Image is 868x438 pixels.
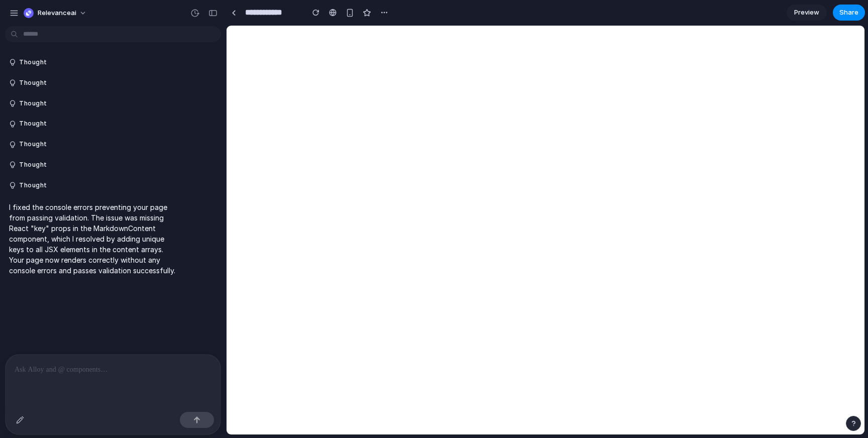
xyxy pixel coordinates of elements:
[839,8,858,18] span: Share
[38,8,76,18] span: relevanceai
[794,8,819,18] span: Preview
[787,5,827,21] a: Preview
[20,5,92,21] button: relevanceai
[9,202,177,276] p: I fixed the console errors preventing your page from passing validation. The issue was missing Re...
[833,5,865,21] button: Share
